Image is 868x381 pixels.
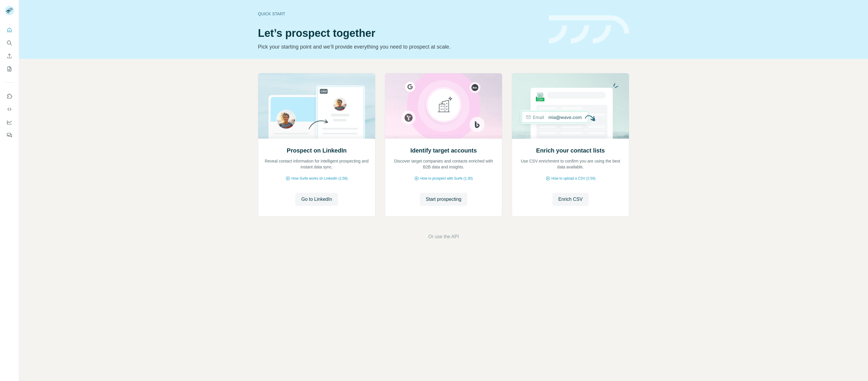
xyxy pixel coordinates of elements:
h2: Prospect on LinkedIn [287,146,347,155]
button: Use Surfe on LinkedIn [5,91,14,102]
p: Discover target companies and contacts enriched with B2B data and insights. [391,158,496,170]
button: Or use the API [428,233,459,240]
img: Prospect on LinkedIn [258,73,375,139]
h1: Let’s prospect together [258,27,542,39]
button: Search [5,38,14,48]
button: Feedback [5,130,14,140]
button: Go to LinkedIn [295,193,338,206]
span: How to prospect with Surfe (1:30) [420,176,473,181]
span: Enrich CSV [558,196,583,203]
button: My lists [5,64,14,74]
h2: Identify target accounts [410,146,477,155]
span: How to upload a CSV (2:59) [551,176,595,181]
p: Reveal contact information for intelligent prospecting and instant data sync. [264,158,369,170]
img: Identify target accounts [385,73,502,139]
img: banner [549,15,629,44]
span: Go to LinkedIn [301,196,332,203]
p: Use CSV enrichment to confirm you are using the best data available. [518,158,623,170]
span: Start prospecting [426,196,461,203]
div: Quick start [258,11,542,17]
button: Dashboard [5,117,14,127]
button: Use Surfe API [5,104,14,115]
p: Pick your starting point and we’ll provide everything you need to prospect at scale. [258,43,542,51]
button: Quick start [5,25,14,35]
button: Start prospecting [420,193,467,206]
span: How Surfe works on LinkedIn (1:58) [291,176,348,181]
img: Enrich your contact lists [512,73,629,139]
button: Enrich CSV [5,51,14,61]
h2: Enrich your contact lists [536,146,605,155]
button: Enrich CSV [552,193,589,206]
